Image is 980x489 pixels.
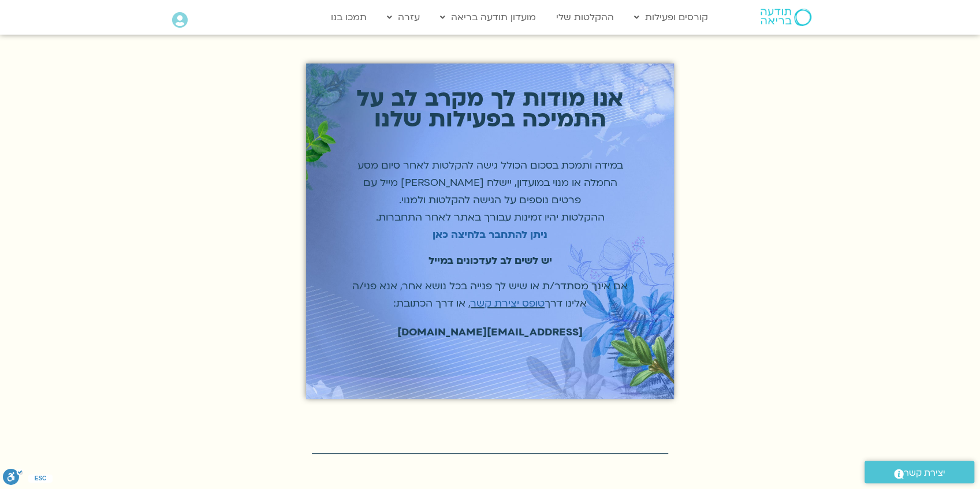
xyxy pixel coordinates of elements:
[352,157,628,244] p: במידה ותמכת בסכום הכולל גישה להקלטות לאחר סיום מסע החמלה או מנוי במועדון, יישלח [PERSON_NAME] מיי...
[628,6,714,28] a: קורסים ופעילות
[761,9,811,26] img: תודעה בריאה
[325,6,372,28] a: תמכו בנו
[428,254,552,267] strong: יש לשים לב לעדכונים במייל
[433,228,547,241] a: ניתן להתחבר בלחיצה כאן
[434,6,542,28] a: מועדון תודעה בריאה
[383,319,597,345] a: [EMAIL_ADDRESS][DOMAIN_NAME]
[397,326,583,338] span: [EMAIL_ADDRESS][DOMAIN_NAME]
[352,88,628,130] p: אנו מודות לך מקרב לב על התמיכה בפעילות שלנו
[550,6,620,28] a: ההקלטות שלי
[904,465,945,481] span: יצירת קשר
[471,297,545,310] a: טופס יצירת קשר
[865,461,974,483] a: יצירת קשר
[352,278,628,312] p: אם אינך מסתדר/ת או שיש לך פנייה בכל נושא אחר, אנא פני/ה אלינו דרך , או דרך הכתובת:
[381,6,426,28] a: עזרה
